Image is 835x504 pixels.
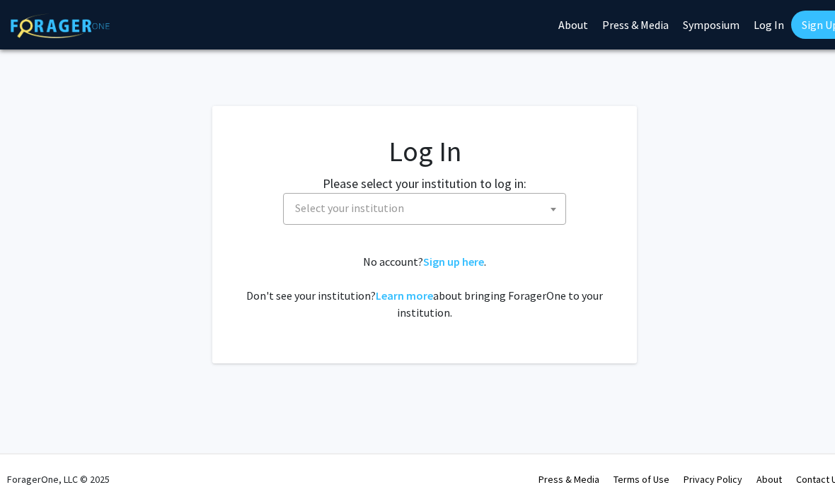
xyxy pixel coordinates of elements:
[283,193,566,225] span: Select your institution
[423,254,484,269] a: Sign up here
[614,473,669,486] a: Terms of Use
[756,473,782,486] a: About
[684,473,742,486] a: Privacy Policy
[323,174,526,193] label: Please select your institution to log in:
[539,473,599,486] a: Press & Media
[376,288,433,303] a: Learn more about bringing ForagerOne to your institution
[241,134,609,168] h1: Log In
[241,253,609,321] div: No account? . Don't see your institution? about bringing ForagerOne to your institution.
[295,201,404,215] span: Select your institution
[11,13,110,38] img: ForagerOne Logo
[7,455,110,504] div: ForagerOne, LLC © 2025
[289,194,565,223] span: Select your institution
